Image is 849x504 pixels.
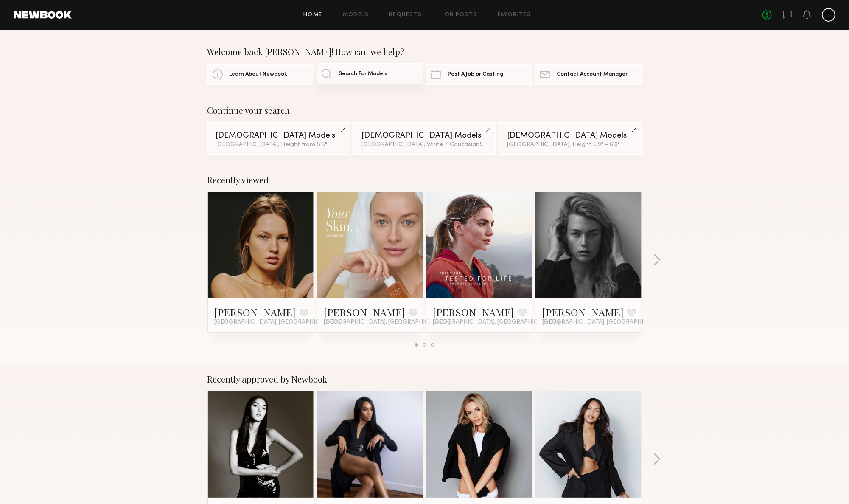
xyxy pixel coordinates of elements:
[499,122,642,155] a: [DEMOGRAPHIC_DATA] Models[GEOGRAPHIC_DATA], Height 5'9" - 6'0"
[216,132,342,140] div: [DEMOGRAPHIC_DATA] Models
[535,64,642,85] a: Contact Account Manager
[324,319,450,326] span: [GEOGRAPHIC_DATA], [GEOGRAPHIC_DATA]
[542,319,669,326] span: [GEOGRAPHIC_DATA], [GEOGRAPHIC_DATA]
[448,72,503,77] span: Post A Job or Casting
[207,47,642,57] div: Welcome back [PERSON_NAME]! How can we help?
[479,142,516,147] span: & 1 other filter
[507,142,633,148] div: [GEOGRAPHIC_DATA], Height 5'9" - 6'0"
[207,175,642,185] div: Recently viewed
[215,319,341,326] span: [GEOGRAPHIC_DATA], [GEOGRAPHIC_DATA]
[216,142,342,148] div: [GEOGRAPHIC_DATA], Height from 5'5"
[230,72,288,77] span: Learn About Newbook
[426,64,532,85] a: Post A Job or Casting
[389,12,422,18] a: Requests
[207,122,350,155] a: [DEMOGRAPHIC_DATA] Models[GEOGRAPHIC_DATA], Height from 5'5"
[498,12,531,18] a: Favorites
[215,305,296,319] a: [PERSON_NAME]
[339,71,387,77] span: Search For Models
[343,12,369,18] a: Models
[442,12,477,18] a: Job Posts
[433,319,560,326] span: [GEOGRAPHIC_DATA], [GEOGRAPHIC_DATA]
[317,63,423,84] a: Search For Models
[507,132,633,140] div: [DEMOGRAPHIC_DATA] Models
[433,305,515,319] a: [PERSON_NAME]
[361,132,488,140] div: [DEMOGRAPHIC_DATA] Models
[557,72,628,77] span: Contact Account Manager
[303,12,322,18] a: Home
[207,105,642,115] div: Continue your search
[361,142,488,148] div: [GEOGRAPHIC_DATA], White / Caucasian
[353,122,496,155] a: [DEMOGRAPHIC_DATA] Models[GEOGRAPHIC_DATA], White / Caucasian&1other filter
[324,305,405,319] a: [PERSON_NAME]
[207,64,314,85] a: Learn About Newbook
[542,305,624,319] a: [PERSON_NAME]
[207,374,642,384] div: Recently approved by Newbook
